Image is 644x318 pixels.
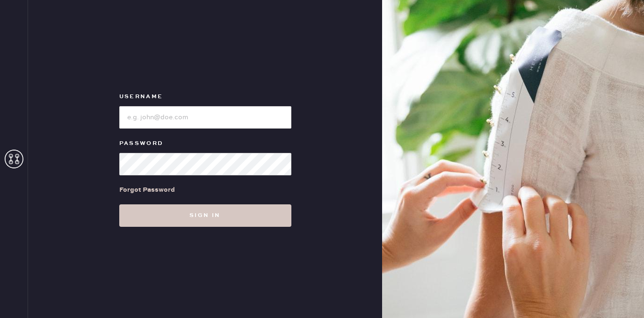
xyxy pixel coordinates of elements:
div: Forgot Password [119,185,175,195]
input: e.g. john@doe.com [119,106,291,129]
label: Password [119,138,291,149]
a: Forgot Password [119,175,175,204]
button: Sign in [119,204,291,227]
label: Username [119,91,291,102]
